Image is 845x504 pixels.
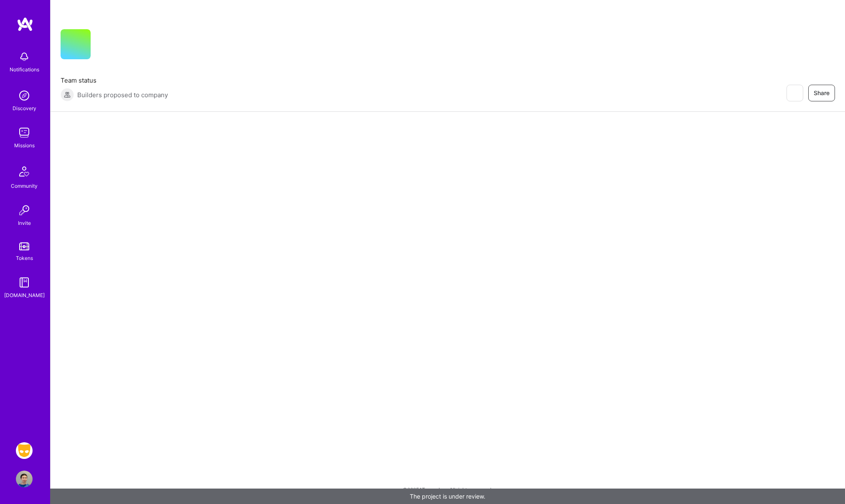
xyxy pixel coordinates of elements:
[14,161,34,181] img: Community
[16,202,33,219] img: Invite
[61,88,74,101] img: Builders proposed to company
[16,442,33,459] img: Grindr: Mobile + BE + Cloud
[19,242,29,250] img: tokens
[61,76,168,85] span: Team status
[77,91,168,99] span: Builders proposed to company
[16,48,33,65] img: bell
[16,274,33,291] img: guide book
[14,442,35,459] a: Grindr: Mobile + BE + Cloud
[50,489,845,504] div: The project is under review.
[17,17,33,32] img: logo
[4,291,45,300] div: [DOMAIN_NAME]
[16,87,33,104] img: discovery
[791,90,798,96] i: icon EyeClosed
[14,141,35,150] div: Missions
[13,104,36,113] div: Discovery
[814,89,830,97] span: Share
[16,254,33,262] div: Tokens
[11,181,38,190] div: Community
[14,471,35,487] a: User Avatar
[808,85,835,101] button: Share
[16,124,33,141] img: teamwork
[10,65,39,74] div: Notifications
[18,219,31,227] div: Invite
[101,43,107,49] i: icon CompanyGray
[16,471,33,487] img: User Avatar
